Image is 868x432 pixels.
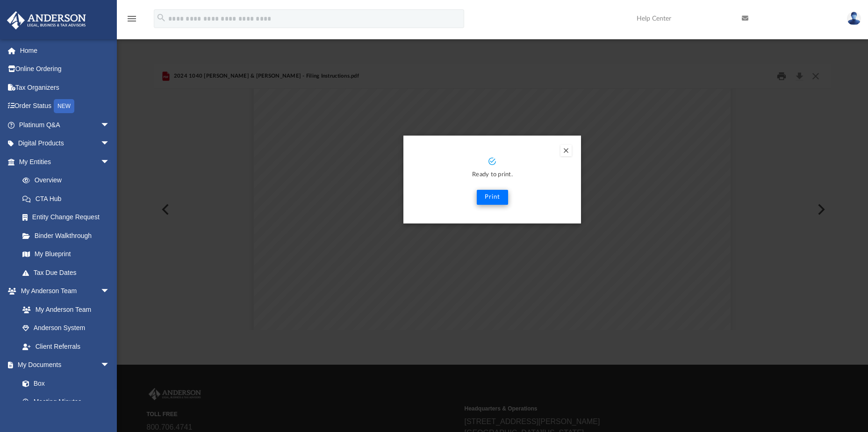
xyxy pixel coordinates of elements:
[7,356,119,374] a: My Documentsarrow_drop_down
[126,13,137,24] i: menu
[100,282,119,301] span: arrow_drop_down
[13,245,119,264] a: My Blueprint
[477,190,508,205] button: Print
[100,115,119,135] span: arrow_drop_down
[100,134,119,153] span: arrow_drop_down
[413,170,572,180] p: Ready to print.
[847,12,861,25] img: User Pic
[13,263,124,282] a: Tax Due Dates
[13,300,115,319] a: My Anderson Team
[13,319,119,338] a: Anderson System
[7,97,124,116] a: Order StatusNEW
[7,41,124,60] a: Home
[7,282,119,301] a: My Anderson Teamarrow_drop_down
[13,226,124,245] a: Binder Walkthrough
[7,152,124,171] a: My Entitiesarrow_drop_down
[13,393,119,411] a: Meeting Minutes
[13,171,124,190] a: Overview
[154,64,830,330] div: Preview
[7,134,124,153] a: Digital Productsarrow_drop_down
[7,115,124,134] a: Platinum Q&Aarrow_drop_down
[13,208,124,227] a: Entity Change Request
[126,18,137,24] a: menu
[100,356,119,375] span: arrow_drop_down
[13,189,124,208] a: CTA Hub
[13,374,115,393] a: Box
[54,99,74,113] div: NEW
[4,11,89,29] img: Anderson Advisors Platinum Portal
[7,60,124,79] a: Online Ordering
[7,78,124,97] a: Tax Organizers
[100,152,119,172] span: arrow_drop_down
[13,337,119,356] a: Client Referrals
[156,13,166,23] i: search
